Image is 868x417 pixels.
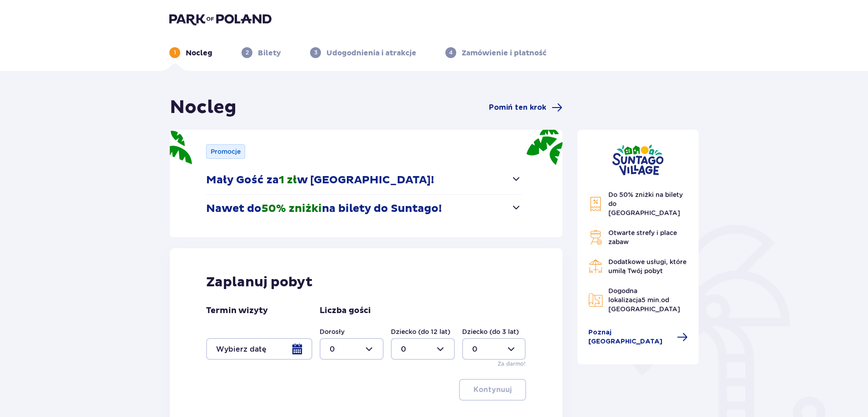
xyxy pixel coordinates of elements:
p: Liczba gości [320,305,371,316]
p: Termin wizyty [206,305,268,316]
a: Poznaj [GEOGRAPHIC_DATA] [588,328,688,346]
span: 50% zniżki [261,202,322,216]
img: Restaurant Icon [588,259,603,274]
div: 2Bilety [242,47,281,58]
img: Discount Icon [588,196,603,211]
span: Otwarte strefy i place zabaw [608,229,677,245]
p: 2 [246,49,249,57]
span: Dogodna lokalizacja od [GEOGRAPHIC_DATA] [608,287,680,313]
button: Nawet do50% zniżkina bilety do Suntago! [206,195,522,223]
h1: Nocleg [170,96,237,119]
p: Zamówienie i płatność [462,48,547,58]
img: Suntago Village [612,144,664,176]
a: Pomiń ten krok [489,102,562,113]
p: Udogodnienia i atrakcje [326,48,416,58]
label: Dziecko (do 3 lat) [462,327,519,336]
p: Mały Gość za w [GEOGRAPHIC_DATA]! [206,173,434,187]
p: Nawet do na bilety do Suntago! [206,202,442,216]
span: 5 min. [641,296,661,304]
p: Kontynuuj [473,385,512,395]
button: Kontynuuj [459,379,526,401]
p: 3 [314,49,317,57]
img: Map Icon [588,293,603,307]
span: Pomiń ten krok [489,103,546,113]
span: Do 50% zniżki na bilety do [GEOGRAPHIC_DATA] [608,191,683,216]
div: 4Zamówienie i płatność [445,47,547,58]
div: 3Udogodnienia i atrakcje [310,47,416,58]
span: Poznaj [GEOGRAPHIC_DATA] [588,328,672,346]
span: Dodatkowe usługi, które umilą Twój pobyt [608,258,686,275]
p: Promocje [211,147,241,156]
button: Mały Gość za1 złw [GEOGRAPHIC_DATA]! [206,166,522,194]
img: Park of Poland logo [169,13,271,25]
p: Nocleg [186,48,212,58]
p: Zaplanuj pobyt [206,274,313,291]
label: Dorosły [320,327,345,336]
p: Za darmo! [498,360,526,368]
p: Bilety [258,48,281,58]
label: Dziecko (do 12 lat) [391,327,450,336]
img: Grill Icon [588,230,603,245]
p: 4 [449,49,453,57]
p: 1 [174,49,176,57]
div: 1Nocleg [169,47,212,58]
span: 1 zł [279,173,297,187]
